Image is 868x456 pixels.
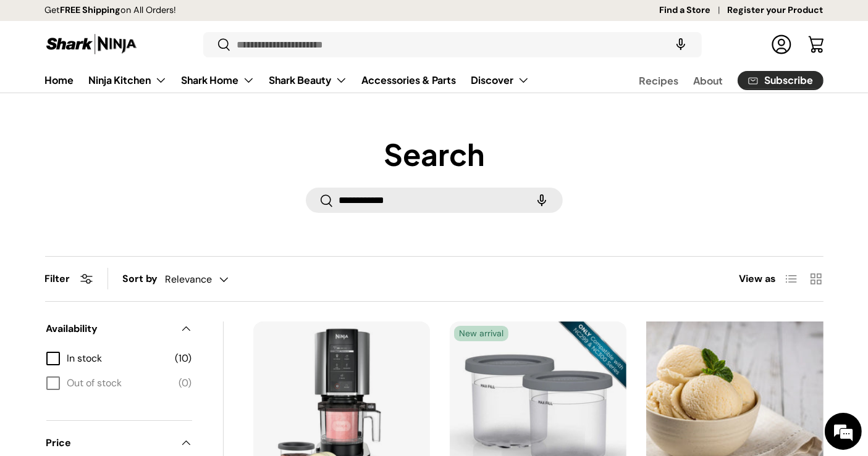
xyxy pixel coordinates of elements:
[728,4,824,17] a: Register your Product
[739,272,777,286] span: View as
[61,4,121,15] strong: FREE Shipping
[45,136,824,173] h1: Search
[67,376,172,391] span: Out of stock
[764,75,813,85] span: Subscribe
[738,71,824,90] a: Subscribe
[522,187,562,214] speech-search-button: Search by voice
[45,272,93,285] button: Filter
[45,32,138,56] img: Shark Ninja Philippines
[45,272,70,285] span: Filter
[174,68,262,93] summary: Shark Home
[639,68,678,93] a: Recipes
[82,68,174,93] summary: Ninja Kitchen
[67,351,168,366] span: In stock
[661,31,701,58] speech-search-button: Search by voice
[45,4,177,17] p: Get on All Orders!
[166,268,253,290] button: Relevance
[166,273,213,285] span: Relevance
[45,68,74,92] a: Home
[693,68,723,93] a: About
[46,307,192,351] summary: Availability
[609,68,824,93] nav: Secondary
[660,4,728,17] a: Find a Store
[362,68,457,92] a: Accessories & Parts
[46,436,172,450] span: Price
[46,321,172,336] span: Availability
[123,272,166,286] label: Sort by
[179,376,192,391] span: (0)
[464,68,537,93] summary: Discover
[454,326,508,341] span: New arrival
[45,68,529,93] nav: Primary
[262,68,355,93] summary: Shark Beauty
[175,351,192,366] span: (10)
